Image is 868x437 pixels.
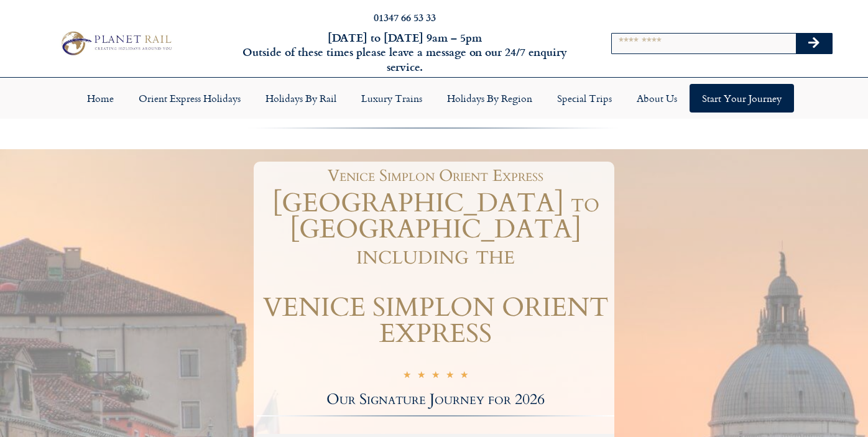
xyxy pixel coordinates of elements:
img: Planet Rail Train Holidays Logo [57,29,175,58]
a: Start your Journey [690,84,794,113]
h1: [GEOGRAPHIC_DATA] to [GEOGRAPHIC_DATA] including the VENICE SIMPLON ORIENT EXPRESS [257,190,614,347]
nav: Menu [6,84,862,113]
i: ☆ [432,369,440,384]
h1: Venice Simplon Orient Express [263,168,608,184]
a: Luxury Trains [349,84,435,113]
a: 01347 66 53 33 [374,10,436,24]
h6: [DATE] to [DATE] 9am – 5pm Outside of these times please leave a message on our 24/7 enquiry serv... [234,30,575,74]
button: Search [796,34,832,53]
i: ☆ [417,369,425,384]
a: Holidays by Region [435,84,545,113]
i: ☆ [446,369,454,384]
div: 5/5 [403,367,468,384]
a: Home [75,84,126,113]
a: Special Trips [545,84,624,113]
a: Holidays by Rail [253,84,349,113]
i: ☆ [403,369,411,384]
i: ☆ [460,369,468,384]
a: Orient Express Holidays [126,84,253,113]
h2: Our Signature Journey for 2026 [257,392,614,407]
a: About Us [624,84,690,113]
